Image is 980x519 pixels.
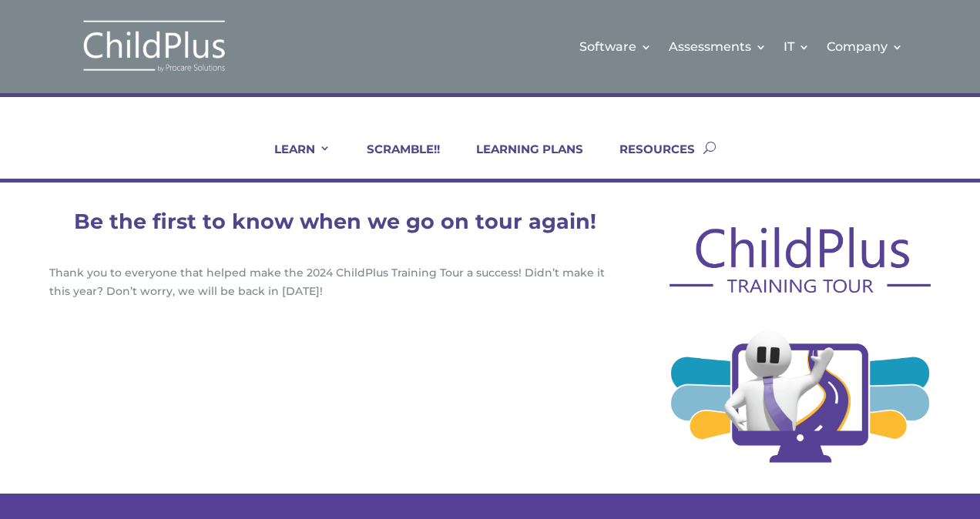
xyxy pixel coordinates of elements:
a: LEARN [255,142,331,179]
a: Assessments [669,15,767,78]
a: RESOURCES [600,142,695,179]
a: IT [784,15,810,78]
img: chip-pop-out-screen [670,316,931,464]
h1: Be the first to know when we go on tour again! [49,211,621,239]
a: LEARNING PLANS [457,142,583,179]
iframe: Form 0 [49,325,621,440]
a: SCRAMBLE!! [347,142,440,179]
a: Company [827,15,903,78]
p: Thank you to everyone that helped make the 2024 ChildPlus Training Tour a success! Didn’t make it... [49,264,621,301]
img: logo-tour [670,227,931,293]
a: Software [579,15,652,78]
